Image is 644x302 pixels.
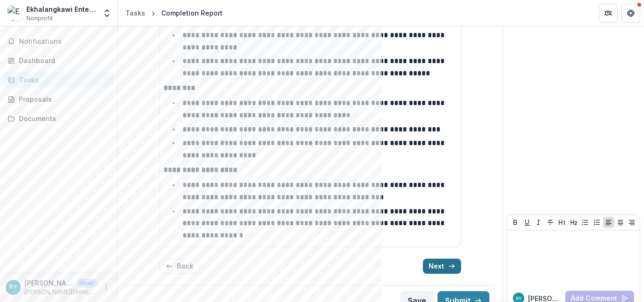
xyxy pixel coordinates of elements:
div: Tasks [19,75,106,85]
a: Tasks [122,6,149,20]
div: Rebecca Yau [516,296,522,301]
nav: breadcrumb [122,6,226,20]
button: Get Help [621,4,640,23]
a: Documents [4,111,114,126]
a: Dashboard [4,53,114,68]
button: Partners [599,4,618,23]
div: Rebecca Yau [9,284,17,290]
button: Strike [545,217,556,228]
div: Dashboard [19,56,106,65]
button: Heading 1 [556,217,568,228]
button: Open entity switcher [100,4,114,23]
button: Back [159,259,199,274]
button: Bold [510,217,521,228]
button: More [100,282,112,293]
p: [PERSON_NAME][EMAIL_ADDRESS][DOMAIN_NAME] [25,288,97,296]
button: Italicize [533,217,544,228]
button: Align Right [626,217,637,228]
button: Underline [521,217,533,228]
button: Notifications [4,34,114,49]
div: Completion Report [161,8,223,18]
div: Documents [19,114,106,123]
button: Align Center [615,217,626,228]
div: Proposals [19,94,106,104]
button: Next [423,259,461,274]
button: Heading 2 [568,217,579,228]
a: Proposals [4,91,114,107]
button: Ordered List [591,217,603,228]
span: Nonprofit [26,14,53,23]
div: Ekhalangkawi Enterprise [26,4,97,14]
a: Tasks [4,72,114,88]
div: Tasks [125,8,145,18]
button: Align Left [603,217,614,228]
p: User [77,279,97,287]
p: [PERSON_NAME] [25,278,74,288]
button: Bullet List [579,217,591,228]
img: Ekhalangkawi Enterprise [8,6,23,21]
span: Notifications [19,38,110,46]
